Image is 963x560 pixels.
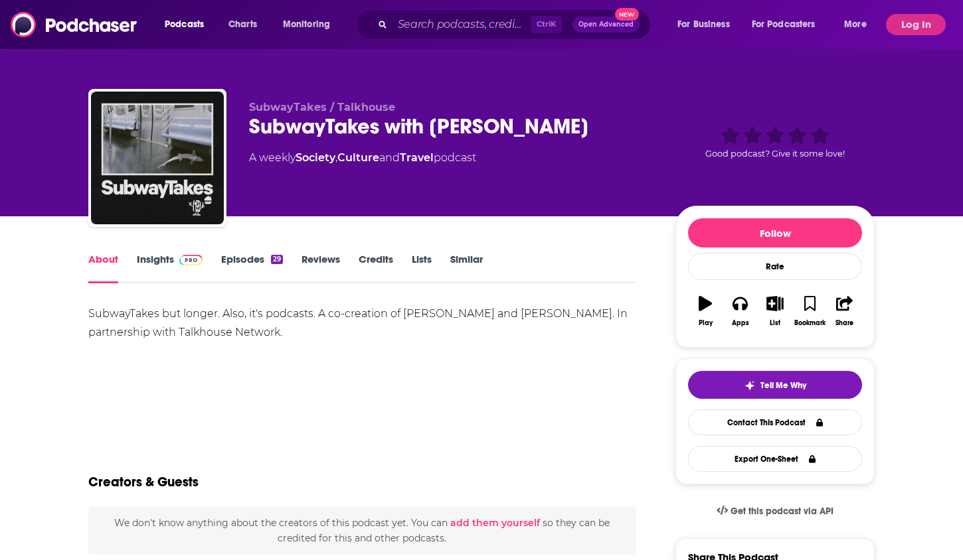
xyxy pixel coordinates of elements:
[179,255,203,265] img: Podchaser Pro
[744,380,755,391] img: tell me why sparkle
[675,101,875,183] div: Good podcast? Give it some love!
[688,218,862,247] button: Follow
[770,319,780,327] div: List
[572,17,640,33] button: Open AdvancedNew
[137,253,203,283] a: InsightsPodchaser Pro
[688,446,862,472] button: Export One-Sheet
[450,253,483,283] a: Similar
[835,319,853,327] div: Share
[743,14,835,35] button: open menu
[758,287,792,335] button: List
[369,9,663,40] div: Search podcasts, credits, & more...
[699,319,713,327] div: Play
[155,14,221,35] button: open menu
[271,255,283,264] div: 29
[760,380,806,391] span: Tell Me Why
[335,151,337,164] span: ,
[668,14,746,35] button: open menu
[165,15,204,34] span: Podcasts
[220,14,265,35] a: Charts
[677,15,730,34] span: For Business
[88,474,199,490] h2: Creators & Guests
[400,151,434,164] a: Travel
[88,305,636,342] div: SubwayTakes but longer. Also, it's podcasts. A co-creation of [PERSON_NAME] and [PERSON_NAME]. In...
[835,14,883,35] button: open menu
[688,371,862,399] button: tell me why sparkleTell Me Why
[249,150,476,166] div: A weekly podcast
[379,151,400,164] span: and
[828,287,862,335] button: Share
[615,8,639,21] span: New
[283,15,330,34] span: Monitoring
[114,517,610,543] span: We don't know anything about the creators of this podcast yet . You can so they can be credited f...
[688,409,862,435] a: Contact This Podcast
[792,287,827,335] button: Bookmark
[794,319,826,327] div: Bookmark
[359,253,393,283] a: Credits
[844,15,867,34] span: More
[723,287,757,335] button: Apps
[274,14,347,35] button: open menu
[393,14,531,35] input: Search podcasts, credits, & more...
[412,253,432,283] a: Lists
[302,253,340,283] a: Reviews
[11,12,138,37] img: Podchaser - Follow, Share and Rate Podcasts
[296,151,335,164] a: Society
[732,319,749,327] div: Apps
[705,149,845,159] span: Good podcast? Give it some love!
[221,253,283,283] a: Episodes29
[531,16,562,33] span: Ctrl K
[91,92,224,224] img: SubwayTakes with Kareem Rahma
[450,518,540,528] button: add them yourself
[688,287,723,335] button: Play
[228,15,257,34] span: Charts
[752,15,816,34] span: For Podcasters
[337,151,379,164] a: Culture
[688,253,862,280] div: Rate
[706,495,844,527] a: Get this podcast via API
[886,14,946,35] button: Log In
[731,506,833,517] span: Get this podcast via API
[88,253,118,283] a: About
[578,21,634,28] span: Open Advanced
[249,101,395,113] span: SubwayTakes / Talkhouse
